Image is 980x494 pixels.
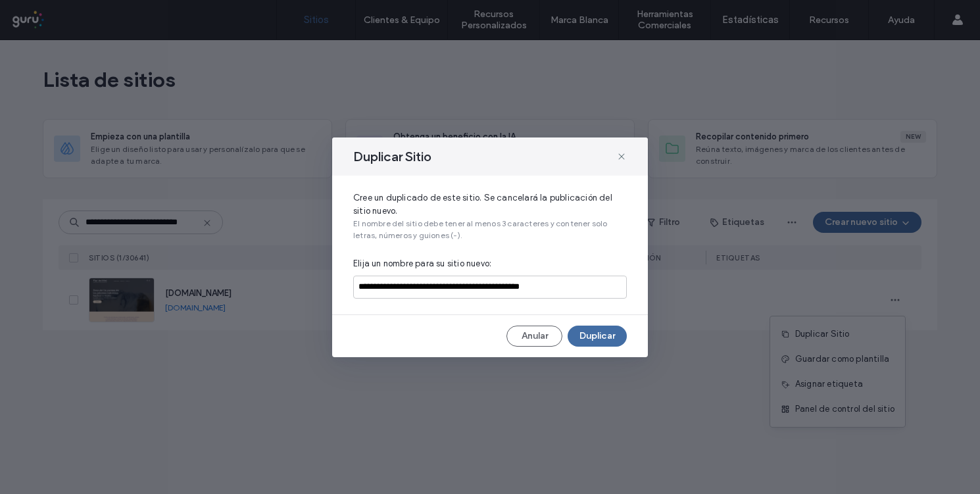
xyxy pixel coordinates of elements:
span: Duplicar Sitio [353,148,431,165]
span: Cree un duplicado de este sitio. Se cancelará la publicación del sitio nuevo. [353,191,627,218]
span: El nombre del sitio debe tener al menos 3 caracteres y contener solo letras, números y guiones (-). [353,218,627,241]
span: Elija un nombre para su sitio nuevo: [353,257,627,270]
button: Anular [506,326,562,347]
button: Duplicar [568,326,627,347]
span: Ayuda [29,9,65,21]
